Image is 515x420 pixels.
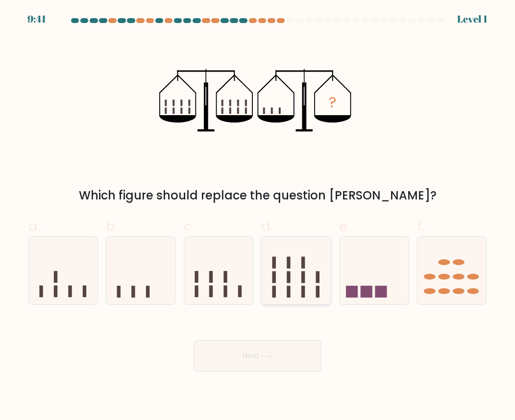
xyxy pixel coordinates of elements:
[194,340,321,371] button: Next
[27,12,46,26] div: 9:41
[34,187,481,204] div: Which figure should replace the question [PERSON_NAME]?
[417,217,424,236] span: f.
[261,217,273,236] span: d.
[339,217,350,236] span: e.
[329,92,336,113] tspan: ?
[184,217,195,236] span: c.
[28,217,40,236] span: a.
[106,217,118,236] span: b.
[457,12,488,26] div: Level 1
